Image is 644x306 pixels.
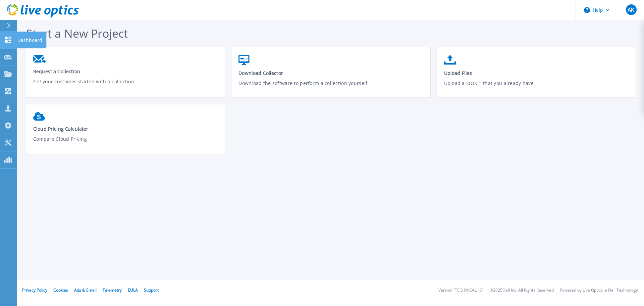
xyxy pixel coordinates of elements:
[438,288,484,293] li: Version: [TECHNICAL_ID]
[144,287,159,293] a: Support
[103,287,122,293] a: Telemetry
[33,126,218,132] span: Cloud Pricing Calculator
[560,288,638,293] li: Powered by Live Optics, a Dell Technology
[53,287,68,293] a: Cookies
[33,68,218,75] span: Request a Collection
[444,80,629,95] p: Upload a SIOKIT that you already have
[437,52,636,100] a: Upload FilesUpload a SIOKIT that you already have
[444,70,629,76] span: Upload Files
[238,70,423,76] span: Download Collector
[490,288,554,293] li: © 2025 Dell Inc. All Rights Reserved
[17,32,42,49] p: Dashboard
[628,7,634,12] span: AK
[33,135,218,151] p: Compare Cloud Pricing
[26,52,225,98] a: Request a CollectionGet your customer started with a collection
[74,287,97,293] a: Ads & Email
[238,80,423,95] p: Download the software to perform a collection yourself
[231,52,430,100] a: Download CollectorDownload the software to perform a collection yourself
[26,26,128,41] span: Start a New Project
[26,109,225,156] a: Cloud Pricing CalculatorCompare Cloud Pricing
[33,78,218,93] p: Get your customer started with a collection
[22,287,47,293] a: Privacy Policy
[128,287,138,293] a: EULA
